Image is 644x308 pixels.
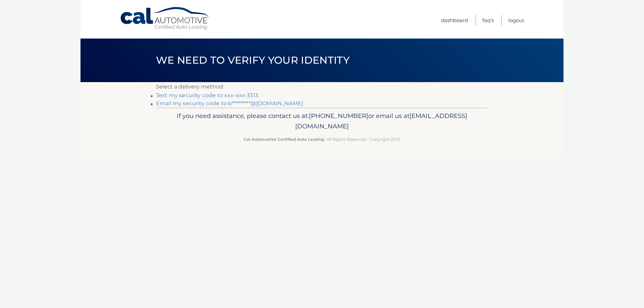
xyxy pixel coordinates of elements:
span: [PHONE_NUMBER] [309,112,368,120]
p: If you need assistance, please contact us at: or email us at [160,111,484,132]
a: FAQ's [482,15,494,26]
a: Email my security code to b*********@[DOMAIN_NAME] [156,100,303,107]
a: Cal Automotive [120,7,210,30]
strong: Cal Automotive Certified Auto Leasing [244,137,324,142]
a: Text my security code to xxx-xxx-3313 [156,92,258,99]
p: Select a delivery method: [156,82,488,91]
p: - All Rights Reserved - Copyright 2025 [160,136,484,143]
a: Logout [508,15,524,26]
span: We need to verify your identity [156,54,350,66]
a: Dashboard [441,15,468,26]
